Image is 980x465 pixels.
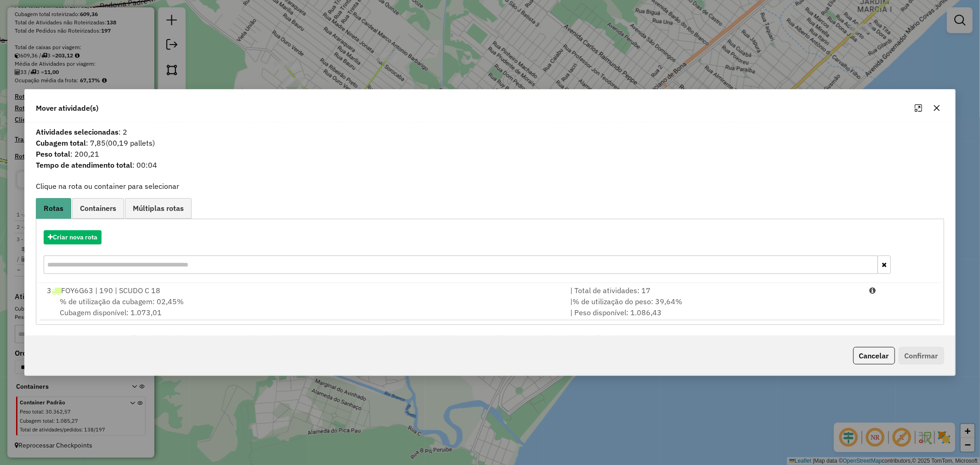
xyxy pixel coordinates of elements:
[80,204,116,212] span: Containers
[869,287,876,294] i: Porcentagens após mover as atividades: Cubagem: 3,17% Peso: 50,77%
[60,297,184,306] span: % de utilização da cubagem: 02,45%
[44,230,102,244] button: Criar nova rota
[36,181,179,192] label: Clique na rota ou container para selecionar
[41,285,565,296] div: 3
[61,286,160,295] span: FOY6G63 | 190 | SCUDO C 18
[565,296,864,318] div: | | Peso disponível: 1.086,43
[36,149,70,159] strong: Peso total
[30,148,949,159] span: : 200,21
[36,138,86,147] strong: Cubagem total
[565,285,864,296] div: | Total de atividades: 17
[30,159,949,170] span: : 00:04
[30,137,949,148] span: : 7,85
[911,101,926,115] button: Maximize
[41,296,565,318] div: Cubagem disponível: 1.073,01
[30,126,949,137] span: : 2
[106,138,155,147] span: (00,19 pallets)
[853,347,895,364] button: Cancelar
[36,102,98,113] span: Mover atividade(s)
[572,297,682,306] span: % de utilização do peso: 39,64%
[133,204,184,212] span: Múltiplas rotas
[44,204,63,212] span: Rotas
[36,160,132,170] strong: Tempo de atendimento total
[36,127,119,136] strong: Atividades selecionadas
